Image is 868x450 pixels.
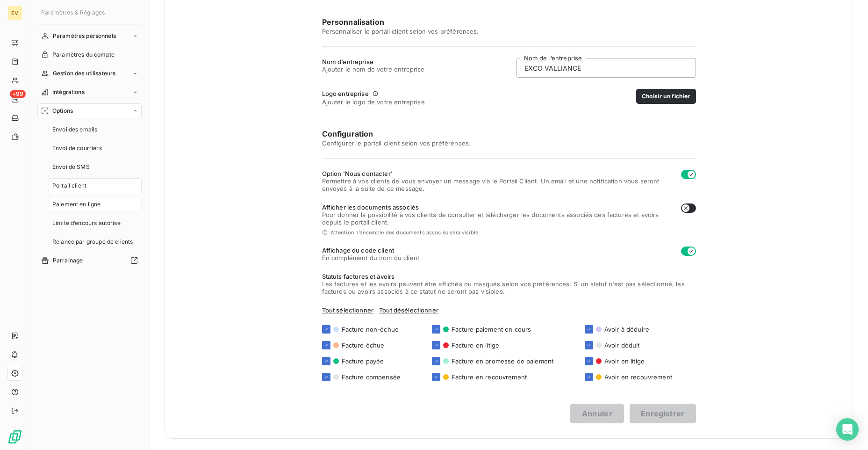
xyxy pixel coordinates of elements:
[604,357,645,365] span: Avoir en litige
[322,16,696,28] h6: Personnalisation
[322,58,425,65] span: Nom d’entreprise
[342,326,399,333] span: Facture non-échue
[604,326,649,333] span: Avoir à déduire
[322,280,696,295] span: Les factures et les avoirs peuvent être affichés ou masqués selon vos préférences. Si un statut n...
[604,341,640,349] span: Avoir déduit
[53,256,83,265] span: Parrainage
[636,89,696,104] button: Choisir un fichier
[7,6,22,21] div: EV
[322,273,696,280] span: Statuts factures et avoirs
[322,28,696,35] span: Personnaliser le portail client selon vos préférences.
[53,32,116,40] span: Paramètres personnels
[604,373,672,381] span: Avoir en recouvrement
[322,170,674,177] span: Option 'Nous contacter'
[52,238,133,246] span: Relance par groupe de clients
[52,219,121,227] span: Limite d’encours autorisé
[52,163,90,171] span: Envoi de SMS
[49,141,142,156] a: Envoi de courriers
[836,418,859,441] div: Open Intercom Messenger
[41,9,105,16] span: Paramètres & Réglages
[452,357,554,365] span: Facture en promesse de paiement
[330,230,479,235] span: Attention, l’ensemble des documents associés sera visible
[322,177,674,192] span: Permettre à vos clients de vous envoyer un message via le Portail Client. Un email et une notific...
[630,404,696,423] button: Enregistrer
[322,211,674,226] span: Pour donner la possibilité à vos clients de consulter et télécharger les documents associés des f...
[322,128,696,139] h6: Configuration
[342,373,401,381] span: Facture compensée
[53,69,116,78] span: Gestion des utilisateurs
[452,341,500,349] span: Facture en litige
[52,144,102,152] span: Envoi de courriers
[10,90,26,98] span: +99
[37,47,142,62] a: Paramètres du compte
[342,357,384,365] span: Facture payée
[570,404,624,423] button: Annuler
[49,122,142,137] a: Envoi des emails
[322,247,420,254] span: Affichage du code client
[322,139,696,147] span: Configurer le portail client selon vos préférences.
[52,200,101,209] span: Paiement en ligne
[49,234,142,249] a: Relance par groupe de clients
[322,254,420,261] span: En complément du nom du client
[52,181,86,190] span: Portail client
[49,197,142,212] a: Paiement en ligne
[322,203,674,211] span: Afficher les documents associés
[49,178,142,193] a: Portail client
[37,253,142,268] a: Parrainage
[452,326,531,333] span: Facture paiement en cours
[52,107,73,115] span: Options
[452,373,527,381] span: Facture en recouvrement
[516,58,696,78] input: placeholder
[52,88,85,96] span: Intégrations
[52,125,97,134] span: Envoi des emails
[7,429,22,444] img: Logo LeanPay
[322,65,425,73] span: Ajouter le nom de votre entreprise
[379,306,438,314] span: Tout désélectionner
[52,51,115,59] span: Paramètres du compte
[322,306,374,314] span: Tout sélectionner
[342,341,385,349] span: Facture échue
[322,98,425,106] span: Ajouter le logo de votre entreprise
[49,160,142,174] a: Envoi de SMS
[322,90,369,97] span: Logo entreprise
[49,216,142,231] a: Limite d’encours autorisé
